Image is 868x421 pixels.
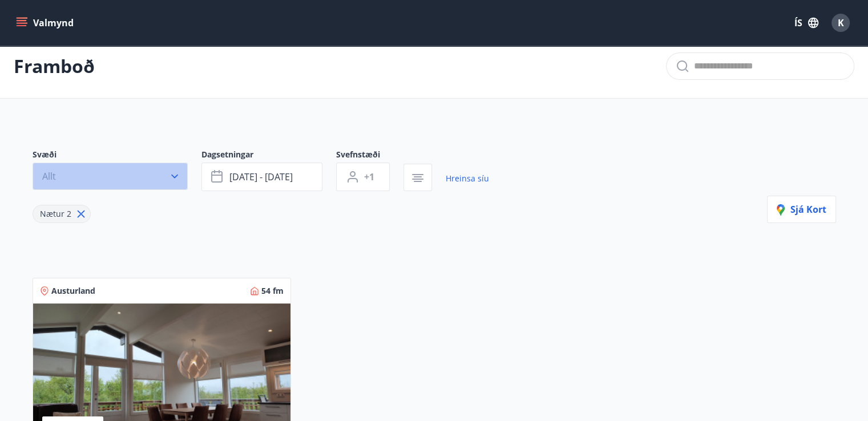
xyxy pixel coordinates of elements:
[446,166,489,191] a: Hreinsa síu
[838,17,844,29] span: K
[42,170,56,183] span: Allt
[201,149,336,163] span: Dagsetningar
[33,149,201,163] span: Svæði
[261,285,284,297] span: 54 fm
[336,149,403,163] span: Svefnstæði
[33,205,91,223] div: Nætur 2
[229,171,293,183] span: [DATE] - [DATE]
[336,163,390,191] button: +1
[33,163,188,190] button: Allt
[40,208,71,219] span: Nætur 2
[201,163,322,191] button: [DATE] - [DATE]
[14,54,95,79] p: Framboð
[777,203,826,216] span: Sjá kort
[767,196,836,223] button: Sjá kort
[364,171,374,183] span: +1
[788,13,825,33] button: ÍS
[14,13,78,33] button: menu
[51,285,95,297] span: Austurland
[827,9,854,37] button: K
